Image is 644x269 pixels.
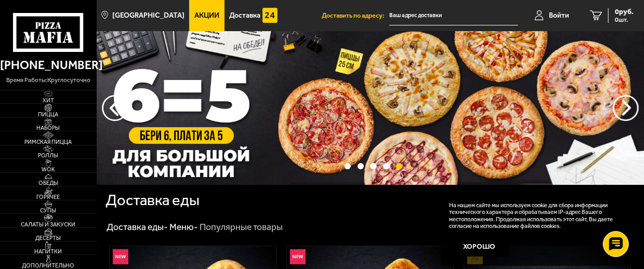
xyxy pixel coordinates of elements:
button: следующий [102,95,128,121]
span: [GEOGRAPHIC_DATA] [112,12,185,19]
p: На нашем сайте мы используем cookie для сбора информации технического характера и обрабатываем IP... [449,202,619,230]
a: Доставка еды- [107,222,168,232]
span: 0 руб. [615,8,634,16]
button: предыдущий [613,95,639,121]
button: точки переключения [370,163,376,169]
img: Новинка [290,249,305,264]
span: Доставка [229,12,260,19]
h1: Доставка еды [106,193,200,208]
input: Ваш адрес доставки [389,6,518,25]
button: точки переключения [383,163,389,169]
button: точки переключения [396,163,402,169]
span: Доставить по адресу: [322,12,389,19]
button: Хорошо [449,236,509,257]
span: Акции [194,12,219,19]
div: Популярные товары [200,221,283,233]
button: точки переключения [358,163,364,169]
img: 15daf4d41897b9f0e9f617042186c801.svg [262,8,278,23]
img: Новинка [113,249,128,264]
button: точки переключения [345,163,351,169]
a: Меню- [169,222,198,232]
span: Войти [549,12,569,19]
span: 0 шт. [615,17,634,23]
